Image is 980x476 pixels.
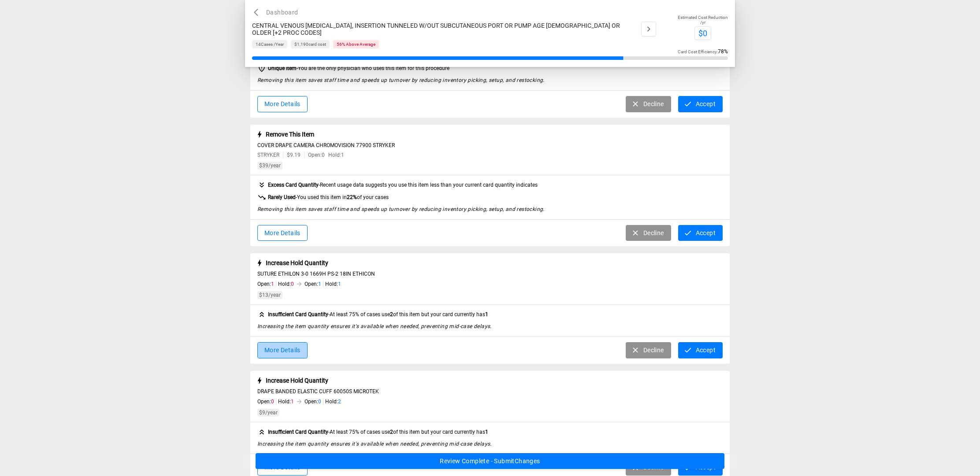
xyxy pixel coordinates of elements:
em: Removing this item saves staff time and speeds up turnover by reducing inventory picking, setup, ... [257,77,545,83]
em: Increasing the item quantity ensures it's available when needed, preventing mid-case delays. [257,323,492,329]
span: Hold: [278,281,294,287]
span: CENTRAL VENOUS [MEDICAL_DATA], INSERTION TUNNELED W/OUT SUBCUTANEOUS PORT OR PUMP AGE [DEMOGRAPHI... [252,22,620,36]
span: Increase Hold Quantity [266,259,328,266]
span: Increase Hold Quantity [266,377,328,384]
span: - You are the only physician who uses this item for this procedure [268,65,449,71]
span: - [268,194,389,200]
span: Hold: [278,399,294,405]
span: At least 75% of cases use of this item but your card currently has [330,311,488,317]
span: Remove This Item [266,131,314,138]
span: Open: [257,399,274,405]
span: Hold: [325,281,341,287]
span: 78 % [718,48,728,55]
button: Accept [678,96,723,112]
strong: Insufficient Card Quantity [268,429,328,435]
span: Open: [304,399,321,405]
button: Dashboard [252,7,302,18]
span: Open: [257,281,274,287]
span: card cost [294,42,326,47]
button: Decline [626,96,671,112]
span: $0 [698,29,707,38]
strong: Insufficient Card Quantity [268,311,328,317]
button: Review Complete - SubmitChanges [256,453,724,469]
strong: 1 [485,311,488,317]
span: $9 [259,410,265,416]
span: - Recent usage data suggests you use this item less than your current card quantity indicates [268,182,538,188]
button: More Details [257,225,308,241]
span: At least 75% of cases use of this item but your card currently has [330,429,488,435]
strong: 1 [485,429,488,435]
span: $9.19 [287,152,301,158]
span: DRAPE BANDED ELASTIC CUFF 60050S MICROTEK [257,388,723,395]
span: /year [259,410,278,416]
strong: 2 [390,311,393,317]
span: Hold: [325,399,341,405]
strong: 2 [390,429,393,435]
span: 0 [291,281,294,287]
span: SUTURE ETHILON 3-0 1669H PS-2 18IN ETHICON [257,271,723,277]
span: $39 [259,162,268,169]
span: Hold: 1 [328,152,344,158]
span: STRYKER [257,152,279,158]
span: You used this item in of your cases [297,194,389,200]
button: Accept [678,342,723,358]
span: 1 [271,281,274,287]
span: 1 [291,399,294,405]
em: Removing this item saves staff time and speeds up turnover by reducing inventory picking, setup, ... [257,206,545,212]
button: Decline [626,225,671,241]
span: $1,190 [294,42,308,47]
span: Open: 0 [308,152,325,158]
button: More Details [257,96,308,112]
span: Estimated Cost Reduction /yr [678,15,728,25]
span: COVER DRAPE CAMERA CHROMOVISION 77900 STRYKER [257,142,723,148]
strong: Unique Item [268,65,297,71]
span: 0 [318,399,321,405]
strong: Excess Card Quantity [268,182,319,188]
strong: Rarely Used [268,194,296,200]
span: 1 [338,281,341,287]
span: 2 [338,399,341,405]
span: 14 Cases /Year [256,42,284,47]
span: 1 [318,281,321,287]
span: 56 % Above Average [337,42,375,47]
span: /year [259,162,281,169]
button: Accept [678,225,723,241]
em: Increasing the item quantity ensures it's available when needed, preventing mid-case delays. [257,441,492,447]
span: /year [259,292,281,298]
span: $13 [259,292,268,298]
strong: 22 % [347,194,357,200]
span: - [268,311,488,317]
button: Decline [626,342,671,358]
span: Open: [304,281,321,287]
span: 0 [271,399,274,405]
span: Card Cost Efficiency : [678,49,728,54]
span: - [268,429,488,435]
button: More Details [257,342,308,358]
